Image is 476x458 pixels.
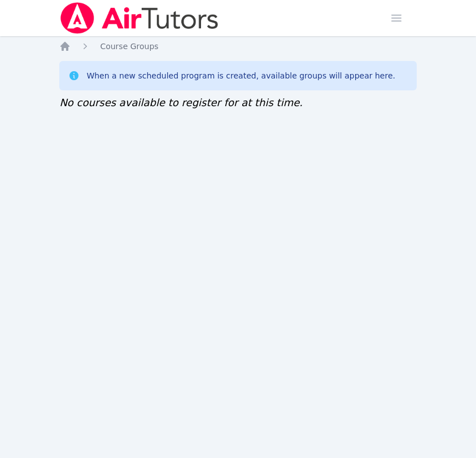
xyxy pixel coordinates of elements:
[100,42,158,51] span: Course Groups
[59,41,416,52] nav: Breadcrumb
[100,41,158,52] a: Course Groups
[59,97,303,108] span: No courses available to register for at this time.
[59,2,219,34] img: Air Tutors
[86,70,395,81] div: When a new scheduled program is created, available groups will appear here.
